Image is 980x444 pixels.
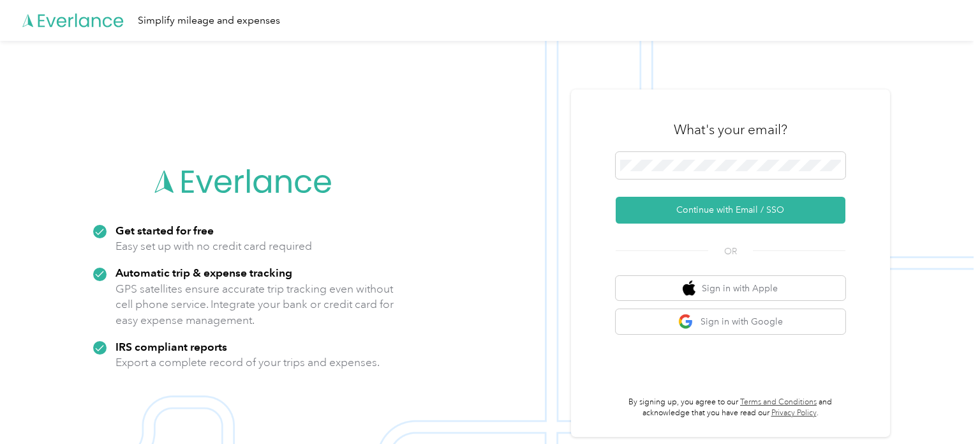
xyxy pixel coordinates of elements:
[115,266,292,279] strong: Automatic trip & expense tracking
[683,280,695,296] img: apple logo
[740,397,817,407] a: Terms and Conditions
[708,245,753,258] span: OR
[115,224,214,237] strong: Get started for free
[138,13,280,29] div: Simplify mileage and expenses
[616,309,845,334] button: google logoSign in with Google
[674,121,787,139] h3: What's your email?
[616,276,845,301] button: apple logoSign in with Apple
[616,197,845,224] button: Continue with Email / SSO
[115,238,312,254] p: Easy set up with no credit card required
[115,355,380,371] p: Export a complete record of your trips and expenses.
[115,340,227,353] strong: IRS compliant reports
[678,314,694,330] img: google logo
[115,281,394,328] p: GPS satellites ensure accurate trip tracking even without cell phone service. Integrate your bank...
[616,397,845,419] p: By signing up, you agree to our and acknowledge that you have read our .
[771,408,817,418] a: Privacy Policy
